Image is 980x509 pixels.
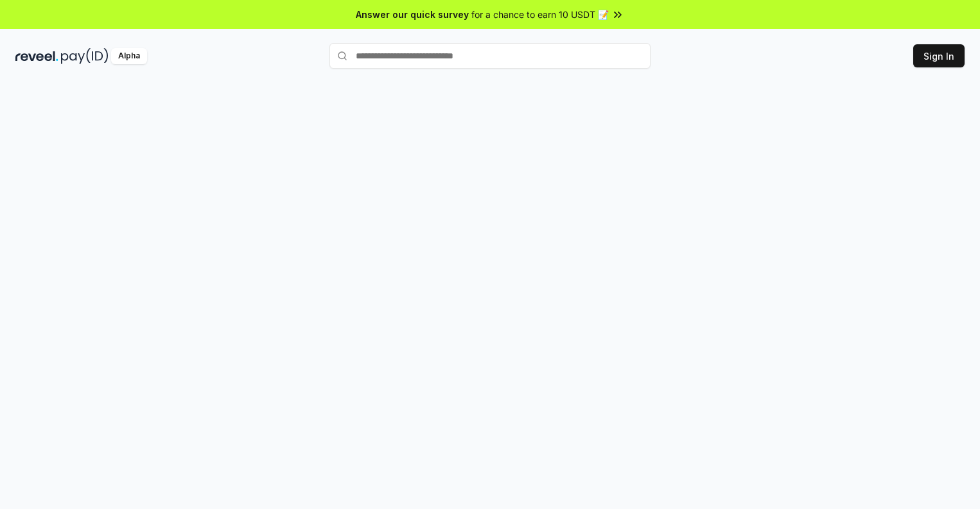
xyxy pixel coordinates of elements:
[111,48,147,64] div: Alpha
[15,48,58,64] img: reveel_dark
[913,44,965,67] button: Sign In
[471,8,609,21] span: for a chance to earn 10 USDT 📝
[356,8,469,21] span: Answer our quick survey
[61,48,109,64] img: pay_id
